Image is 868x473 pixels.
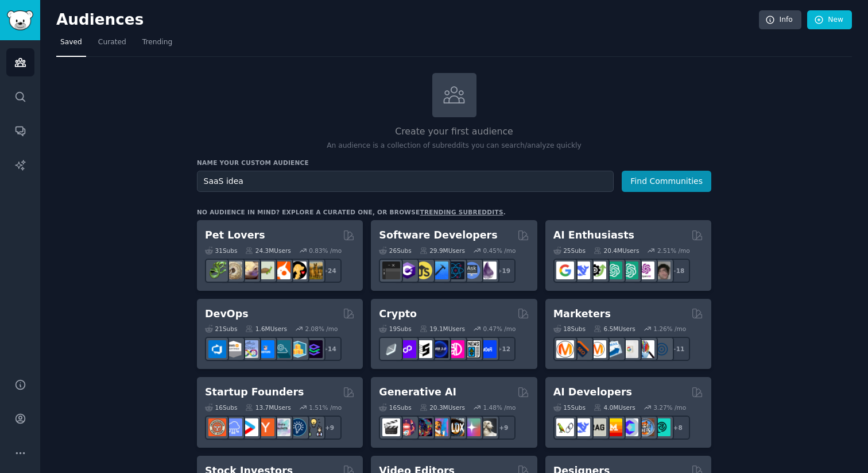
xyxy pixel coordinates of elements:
img: startup [241,418,258,436]
img: chatgpt_promptDesign [604,262,622,279]
div: 25 Sub s [553,247,586,255]
img: bigseo [572,340,590,358]
img: googleads [621,340,638,358]
img: Entrepreneurship [289,418,307,436]
h2: DevOps [205,307,249,321]
img: growmybusiness [305,418,323,436]
img: MistralAI [604,418,622,436]
span: Trending [142,37,172,48]
div: + 12 [491,337,516,361]
img: LangChain [556,418,574,436]
div: 20.3M Users [420,403,465,412]
img: software [382,262,400,279]
div: 2.51 % /mo [657,247,690,255]
a: Saved [56,33,86,57]
p: An audience is a collection of subreddits you can search/analyze quickly [197,141,711,151]
img: iOSProgramming [431,262,448,279]
button: Find Communities [622,171,711,192]
div: 6.5M Users [594,325,635,333]
img: ycombinator [257,418,274,436]
img: aws_cdk [289,340,307,358]
div: + 24 [317,259,342,283]
a: Trending [138,33,176,57]
div: 19 Sub s [379,325,411,333]
img: OnlineMarketing [653,340,671,358]
img: PetAdvice [289,262,307,279]
h2: Pet Lovers [205,228,265,243]
h2: AI Enthusiasts [553,228,634,243]
a: trending subreddits [420,209,503,216]
img: elixir [479,262,497,279]
img: leopardgeckos [241,262,258,279]
div: + 18 [666,259,690,283]
a: Curated [94,33,130,57]
div: 18 Sub s [553,325,586,333]
img: platformengineering [273,340,290,358]
div: + 14 [317,337,342,361]
div: 1.51 % /mo [309,403,342,412]
img: DreamBooth [479,418,497,436]
div: + 8 [666,416,690,440]
div: 13.7M Users [245,403,290,412]
img: DeepSeek [572,418,590,436]
img: OpenAIDev [637,262,654,279]
img: SaaS [224,418,242,436]
img: reactnative [447,262,464,279]
img: dogbreed [305,262,323,279]
img: llmops [637,418,654,436]
img: ethstaker [414,340,432,358]
img: azuredevops [208,340,226,358]
img: ballpython [224,262,242,279]
a: Info [759,10,801,30]
div: 16 Sub s [205,403,237,412]
h2: Audiences [56,11,759,29]
div: 20.4M Users [594,247,639,255]
img: DeepSeek [572,262,590,279]
img: FluxAI [447,418,464,436]
div: 26 Sub s [379,247,411,255]
a: New [807,10,852,30]
img: herpetology [208,262,226,279]
img: Rag [588,418,606,436]
img: Emailmarketing [604,340,622,358]
img: EntrepreneurRideAlong [208,418,226,436]
img: CryptoNews [463,340,480,358]
img: sdforall [431,418,448,436]
img: content_marketing [556,340,574,358]
h2: Startup Founders [205,385,304,399]
div: 4.0M Users [594,403,635,412]
div: No audience in mind? Explore a curated one, or browse . [197,208,506,216]
img: DevOpsLinks [257,340,274,358]
div: + 11 [666,337,690,361]
div: 31 Sub s [205,247,237,255]
img: Docker_DevOps [241,340,258,358]
div: 0.45 % /mo [483,247,516,255]
img: AWS_Certified_Experts [224,340,242,358]
img: aivideo [382,418,400,436]
h2: Marketers [553,307,611,321]
div: 24.3M Users [245,247,290,255]
div: 19.1M Users [420,325,465,333]
img: 0xPolygon [398,340,416,358]
img: learnjavascript [414,262,432,279]
img: AskComputerScience [463,262,480,279]
div: 15 Sub s [553,403,586,412]
h3: Name your custom audience [197,159,711,167]
img: ArtificalIntelligence [653,262,671,279]
img: web3 [431,340,448,358]
img: AItoolsCatalog [588,262,606,279]
span: Saved [60,37,82,48]
div: 16 Sub s [379,403,411,412]
div: 1.6M Users [245,325,287,333]
img: chatgpt_prompts_ [621,262,638,279]
img: starryai [463,418,480,436]
img: cockatiel [273,262,290,279]
div: 0.47 % /mo [483,325,516,333]
img: OpenSourceAI [621,418,638,436]
img: indiehackers [273,418,290,436]
div: 21 Sub s [205,325,237,333]
div: + 19 [491,259,516,283]
div: 29.9M Users [420,247,465,255]
img: GoogleGeminiAI [556,262,574,279]
div: 3.27 % /mo [653,403,686,412]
